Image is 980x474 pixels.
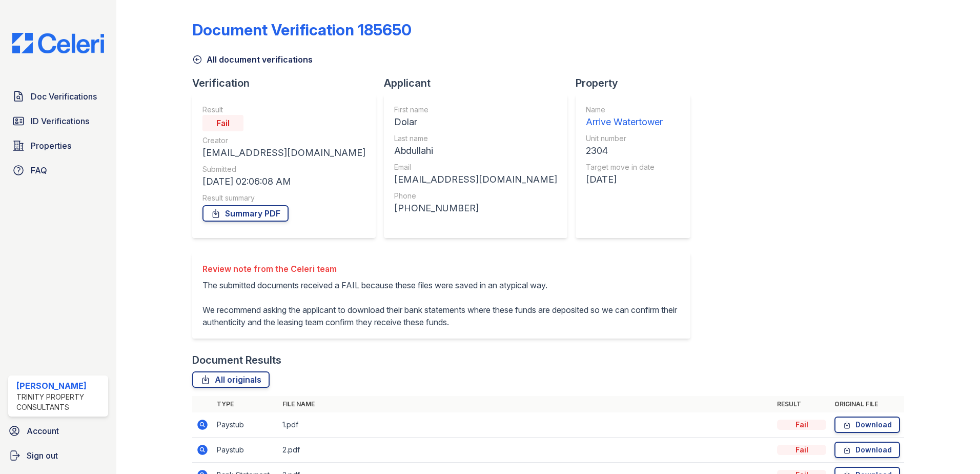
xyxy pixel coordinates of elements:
a: ID Verifications [8,111,108,131]
span: Sign out [27,449,58,462]
td: 2.pdf [278,438,773,463]
span: FAQ [31,164,47,176]
div: Review note from the Celeri team [202,263,680,275]
span: ID Verifications [31,115,89,127]
p: The submitted documents received a FAIL because these files were saved in an atypical way. We rec... [202,279,680,328]
a: FAQ [8,160,108,181]
div: Arrive Watertower [586,115,663,129]
span: Account [27,425,59,437]
td: 1.pdf [278,412,773,438]
th: File name [278,396,773,412]
div: First name [394,105,557,115]
td: Paystub [213,412,278,438]
div: Submitted [202,164,365,174]
a: Download [834,442,900,458]
div: [PHONE_NUMBER] [394,201,557,215]
a: Name Arrive Watertower [586,105,663,129]
div: [DATE] 02:06:08 AM [202,174,365,189]
th: Type [213,396,278,412]
div: Result summary [202,193,365,203]
div: Verification [192,76,384,90]
div: [EMAIL_ADDRESS][DOMAIN_NAME] [202,146,365,160]
div: Trinity Property Consultants [16,392,104,412]
div: Email [394,162,557,172]
div: Creator [202,135,365,146]
div: Document Verification 185650 [192,21,412,39]
a: Account [4,421,112,441]
div: Result [202,105,365,115]
div: Dolar [394,115,557,129]
div: Phone [394,191,557,201]
div: 2304 [586,144,663,158]
div: Fail [777,445,826,455]
a: Sign out [4,445,112,466]
div: [EMAIL_ADDRESS][DOMAIN_NAME] [394,172,557,187]
a: Summary PDF [202,205,289,222]
div: [PERSON_NAME] [16,380,104,392]
a: All document verifications [192,53,313,66]
span: Properties [31,140,71,152]
a: Download [834,417,900,433]
a: Properties [8,135,108,156]
div: Unit number [586,133,663,144]
div: [DATE] [586,172,663,187]
div: Name [586,105,663,115]
td: Paystub [213,438,278,463]
a: All originals [192,371,270,388]
th: Original file [830,396,904,412]
div: Fail [202,115,243,131]
img: CE_Logo_Blue-a8612792a0a2168367f1c8372b55b34899dd931a85d93a1a3d3e32e68fde9ad4.png [4,33,112,53]
a: Doc Verifications [8,86,108,107]
span: Doc Verifications [31,90,97,103]
div: Abdullahi [394,144,557,158]
div: Document Results [192,353,281,367]
div: Last name [394,133,557,144]
th: Result [773,396,830,412]
div: Property [576,76,699,90]
div: Applicant [384,76,576,90]
div: Fail [777,420,826,430]
div: Target move in date [586,162,663,172]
